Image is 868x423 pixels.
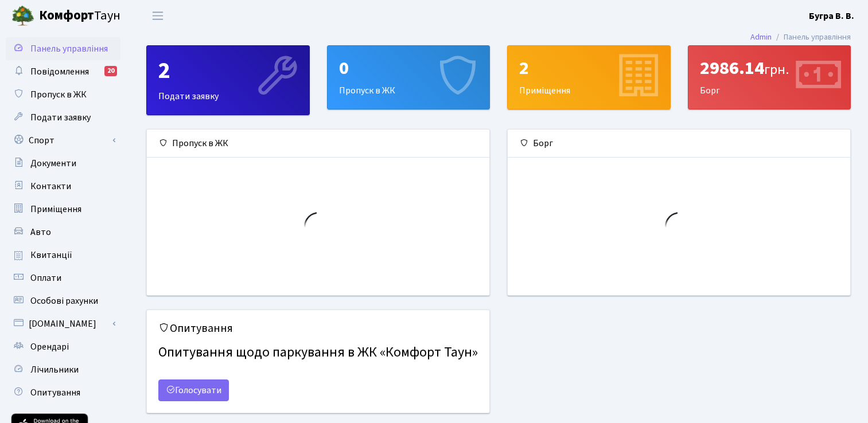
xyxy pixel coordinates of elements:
span: Контакти [30,180,71,193]
a: Контакти [6,175,120,198]
span: Пропуск в ЖК [30,88,87,101]
span: Приміщення [30,203,81,216]
a: Оплати [6,267,120,289]
div: 0 [339,57,478,79]
span: Подати заявку [30,111,91,124]
span: Особові рахунки [30,295,98,307]
a: [DOMAIN_NAME] [6,312,120,335]
div: 2 [519,57,659,79]
span: Оплати [30,272,61,284]
a: Голосувати [158,379,229,401]
a: Квитанції [6,244,120,267]
span: Опитування [30,386,80,399]
button: Переключити навігацію [143,6,172,25]
nav: breadcrumb [733,25,868,49]
div: 20 [104,66,117,76]
a: 2Приміщення [507,45,671,109]
div: Борг [688,46,851,109]
span: Документи [30,157,76,170]
a: Лічильники [6,358,120,381]
b: Бугра В. В. [809,10,854,22]
span: Таун [39,6,120,26]
div: 2986.14 [700,57,839,79]
a: Панель управління [6,37,120,60]
span: Лічильники [30,363,79,376]
a: Бугра В. В. [809,9,854,23]
h4: Опитування щодо паркування в ЖК «Комфорт Таун» [158,340,478,366]
a: Авто [6,221,120,244]
span: Авто [30,226,51,238]
div: Приміщення [508,46,670,109]
a: Admin [750,31,772,43]
div: 2 [158,57,298,85]
a: Документи [6,152,120,175]
a: Пропуск в ЖК [6,83,120,106]
span: Квитанції [30,249,72,261]
a: 2Подати заявку [146,45,310,115]
div: Пропуск в ЖК [328,46,490,109]
img: logo.png [11,5,34,28]
a: Приміщення [6,198,120,221]
h5: Опитування [158,322,478,335]
a: Повідомлення20 [6,60,120,83]
div: Борг [508,130,850,158]
span: Орендарі [30,340,69,353]
div: Подати заявку [147,46,309,115]
a: Опитування [6,381,120,404]
a: Орендарі [6,335,120,358]
a: 0Пропуск в ЖК [327,45,491,109]
div: Пропуск в ЖК [147,130,489,158]
span: Повідомлення [30,65,89,78]
li: Панель управління [772,31,851,44]
b: Комфорт [39,6,94,25]
span: грн. [764,60,789,80]
a: Особові рахунки [6,289,120,312]
span: Панель управління [30,42,108,55]
a: Спорт [6,129,120,152]
a: Подати заявку [6,106,120,129]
